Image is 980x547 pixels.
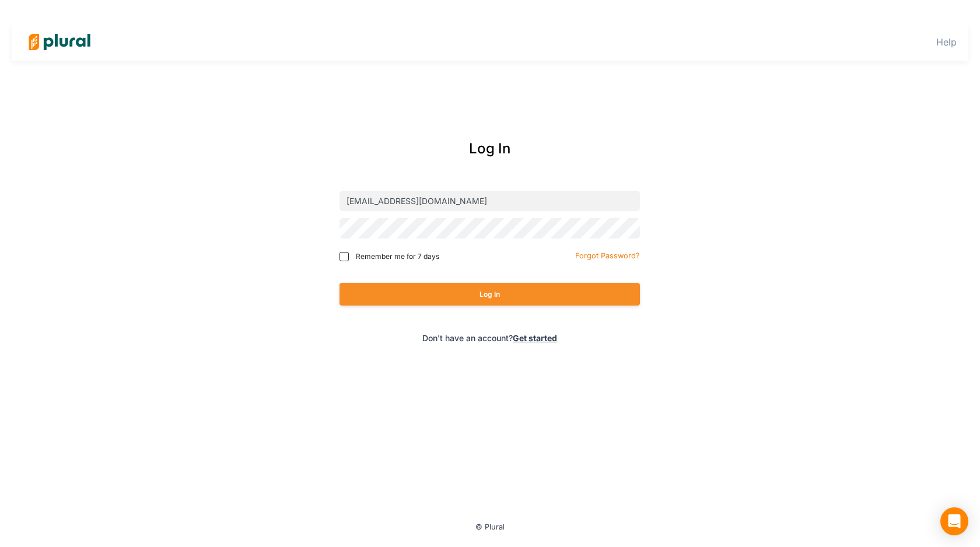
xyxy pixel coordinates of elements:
[575,251,640,260] small: Forgot Password?
[356,251,439,262] span: Remember me for 7 days
[19,22,100,62] img: Logo for Plural
[575,249,640,261] a: Forgot Password?
[475,523,505,531] small: © Plural
[339,191,640,211] input: Email address
[513,333,557,343] a: Get started
[940,507,968,535] div: Open Intercom Messenger
[339,283,640,306] button: Log In
[290,138,691,159] div: Log In
[936,36,957,48] a: Help
[339,252,349,261] input: Remember me for 7 days
[290,332,691,344] div: Don't have an account?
